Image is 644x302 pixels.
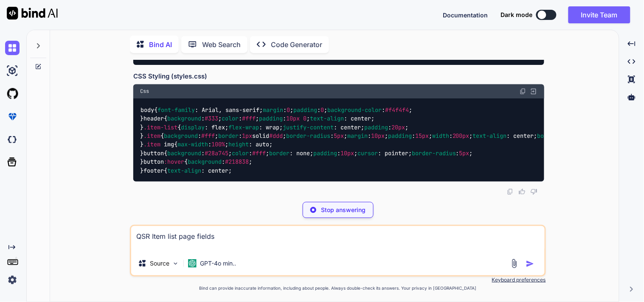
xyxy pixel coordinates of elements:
[321,206,366,214] p: Stop answering
[164,141,174,148] span: img
[5,273,20,287] img: settings
[5,87,20,101] img: githubLight
[140,88,149,95] span: Css
[242,132,252,140] span: 1px
[432,132,449,140] span: width
[131,226,545,252] textarea: QSR Item list page fields
[507,188,514,195] img: copy
[228,141,249,148] span: height
[473,132,507,140] span: text-align
[5,64,20,78] img: ai-studio
[371,132,385,140] span: 10px
[143,123,177,131] span: .item-list
[526,260,534,268] img: icon
[222,115,239,123] span: color
[143,167,164,174] span: footer
[218,132,239,140] span: border
[347,132,368,140] span: margin
[269,132,283,140] span: #ddd
[568,6,630,23] button: Invite Team
[310,115,344,123] span: text-align
[200,259,236,268] p: GPT-4o min..
[188,259,197,268] img: GPT-4o mini
[519,188,526,195] img: like
[143,115,164,123] span: header
[232,149,249,157] span: color
[7,7,58,20] img: Bind AI
[150,259,169,268] p: Source
[133,72,544,81] h3: CSS Styling (styles.css)
[228,123,259,131] span: flex-wrap
[202,39,241,50] p: Web Search
[391,123,405,131] span: 20px
[303,115,307,123] span: 0
[143,158,164,165] span: button
[143,149,164,157] span: button
[327,106,382,114] span: background-color
[188,158,222,165] span: background
[263,106,283,114] span: margin
[167,115,201,123] span: background
[167,167,201,174] span: text-align
[364,123,388,131] span: padding
[340,149,354,157] span: 10px
[283,123,334,131] span: justify-content
[130,285,546,291] p: Bind can provide inaccurate information, including about people. Always double-check its answers....
[388,132,412,140] span: padding
[167,149,201,157] span: background
[225,158,249,165] span: #218838
[164,132,198,140] span: background
[313,149,337,157] span: padding
[5,132,20,147] img: darkCloudIdeIcon
[412,149,456,157] span: border-radius
[443,11,488,19] span: Documentation
[259,115,283,123] span: padding
[520,88,526,95] img: copy
[287,106,290,114] span: 0
[286,132,330,140] span: border-radius
[443,11,488,20] button: Documentation
[164,158,184,165] span: :hover
[157,106,195,114] span: font-family
[334,132,344,140] span: 5px
[172,260,179,267] img: Pick Models
[205,149,228,157] span: #28a745
[5,41,20,55] img: chat
[271,39,322,50] p: Code Generator
[415,132,429,140] span: 15px
[181,123,205,131] span: display
[149,39,172,50] p: Bind AI
[252,149,266,157] span: #fff
[453,132,470,140] span: 200px
[205,115,218,123] span: #333
[385,106,409,114] span: #f4f4f4
[269,149,290,157] span: border
[537,132,571,140] span: box-shadow
[211,141,225,148] span: 100%
[242,115,256,123] span: #fff
[357,149,378,157] span: cursor
[321,106,324,114] span: 0
[509,259,519,268] img: attachment
[293,106,317,114] span: padding
[5,109,20,124] img: premium
[459,149,470,157] span: 5px
[141,106,154,114] span: body
[530,88,537,95] img: Open in Browser
[177,141,208,148] span: max-width
[286,115,300,123] span: 10px
[130,277,546,283] p: Keyboard preferences
[531,188,537,195] img: dislike
[143,132,160,140] span: .item
[143,141,160,148] span: .item
[201,132,215,140] span: #fff
[501,11,533,19] span: Dark mode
